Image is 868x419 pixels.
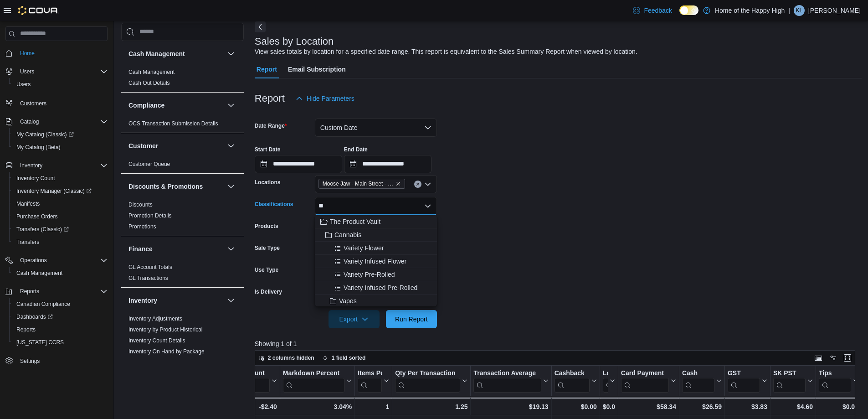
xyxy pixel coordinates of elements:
button: Cash Management [128,49,224,58]
span: Variety Infused Flower [344,257,406,266]
span: Reports [16,326,36,333]
div: $0.00 [819,401,858,412]
span: Washington CCRS [13,337,108,348]
span: Inventory Count Details [128,337,185,344]
span: Catalog [20,118,39,125]
button: Catalog [2,115,111,128]
span: Dashboards [16,313,53,321]
button: Run Report [386,310,437,328]
a: Inventory Count [13,173,59,184]
span: Report [257,60,277,78]
a: Inventory Count Details [128,337,185,344]
a: Dashboards [13,311,56,322]
button: Variety Pre-Rolled [315,268,437,281]
span: Customer Queue [128,160,170,168]
a: GL Account Totals [128,264,172,270]
span: Operations [20,257,47,264]
span: Cannabis [334,230,361,239]
div: 3.04% [283,401,352,412]
div: Markdown Percent [283,369,344,393]
div: SK PST [773,369,806,378]
button: SK PST [773,369,813,393]
span: Email Subscription [288,60,346,78]
a: Canadian Compliance [13,299,74,310]
button: Discounts & Promotions [226,181,236,192]
span: [US_STATE] CCRS [16,339,64,346]
a: My Catalog (Classic) [13,129,77,140]
button: Cash Management [226,48,236,59]
a: Reports [13,324,39,335]
button: Close list of options [424,202,431,210]
button: Customer [128,141,224,150]
span: Inventory Manager (Classic) [13,186,108,197]
span: Reports [16,286,108,297]
button: Operations [16,255,51,266]
span: My Catalog (Beta) [13,142,108,153]
div: Discounts & Promotions [121,199,244,236]
button: Variety Flower [315,242,437,255]
span: Inventory [16,160,108,171]
div: Cashback [554,369,589,393]
div: Cashback [554,369,589,378]
a: Settings [16,356,43,367]
button: Loyalty Redemptions [603,369,615,393]
button: 1 field sorted [319,352,370,363]
span: Canadian Compliance [13,299,108,310]
button: Users [16,66,38,77]
span: Cash Management [13,268,108,279]
button: Finance [128,244,224,253]
span: 2 columns hidden [268,354,314,362]
span: Promotions [128,223,156,230]
input: Press the down key to open a popover containing a calendar. [255,155,342,173]
button: Operations [2,254,111,267]
a: Inventory Manager (Classic) [13,186,95,197]
span: Settings [16,355,108,367]
button: Settings [2,354,111,367]
a: Customers [16,98,50,109]
span: Transfers (Classic) [13,224,108,235]
a: Cash Out Details [128,80,170,86]
label: Date Range [255,122,287,129]
span: GL Account Totals [128,264,172,271]
span: KL [796,5,803,16]
div: Tips [819,369,851,378]
div: Cash [682,369,714,378]
a: My Catalog (Beta) [13,142,64,153]
a: Users [13,79,34,90]
div: View sales totals by location for a specified date range. This report is equivalent to the Sales ... [255,47,637,57]
a: Transfers (Classic) [13,224,72,235]
span: Inventory [20,162,42,169]
button: Enter fullscreen [842,352,853,363]
span: 1 field sorted [332,354,366,362]
button: Export [329,310,380,328]
div: Kara Ludwar [794,5,805,16]
span: Inventory Manager (Classic) [16,187,92,195]
a: My Catalog (Classic) [9,128,111,141]
span: Dashboards [13,311,108,322]
button: Home [2,47,111,60]
a: Transfers (Classic) [9,223,111,236]
h3: Finance [128,244,153,253]
img: Cova [18,6,59,15]
button: Inventory [128,296,224,305]
span: Users [13,79,108,90]
span: Catalog [16,116,108,127]
span: Transfers (Classic) [16,226,69,233]
span: Purchase Orders [16,213,58,220]
button: Purchase Orders [9,210,111,223]
div: 1 [358,401,389,412]
label: Locations [255,179,281,186]
button: Inventory [226,295,236,306]
span: Operations [16,255,108,266]
span: Home [16,47,108,59]
button: Reports [16,286,43,297]
span: Run Report [395,315,428,324]
a: Feedback [629,1,675,20]
span: Users [16,81,31,88]
a: OCS Transaction Submission Details [128,120,218,127]
h3: Inventory [128,296,157,305]
div: Total Discount [221,369,269,393]
button: Canadian Compliance [9,298,111,310]
span: Inventory Count [13,173,108,184]
span: Discounts [128,201,153,208]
